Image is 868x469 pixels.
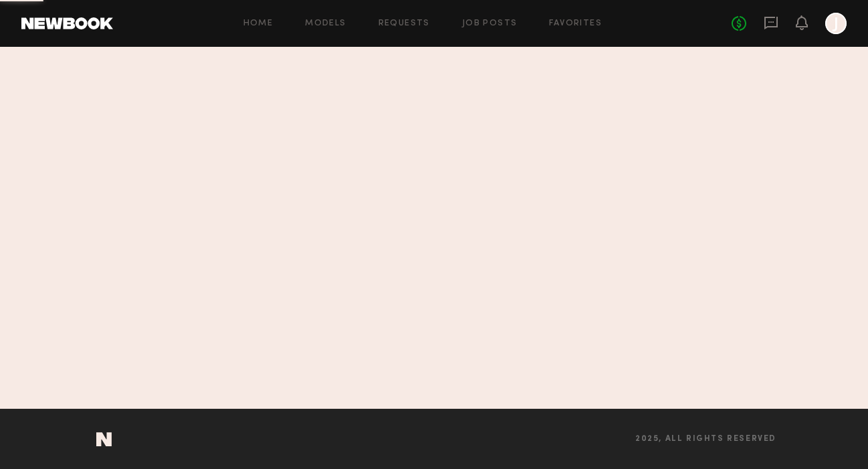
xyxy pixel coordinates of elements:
[243,19,274,28] a: Home
[635,435,776,444] span: 2025, all rights reserved
[462,19,518,28] a: Job Posts
[825,13,847,34] a: J
[305,19,346,28] a: Models
[378,19,430,28] a: Requests
[549,19,602,28] a: Favorites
